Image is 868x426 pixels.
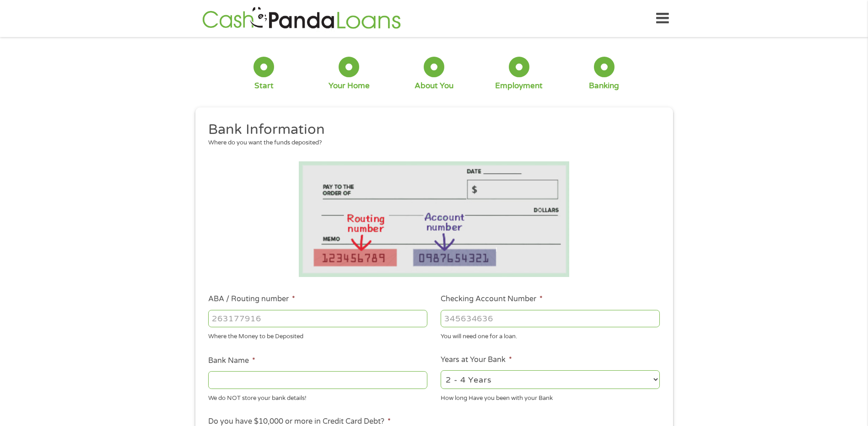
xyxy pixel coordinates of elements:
[441,310,660,327] input: 345634636
[299,161,570,277] img: Routing number location
[208,329,427,341] div: Where the Money to be Deposited
[254,81,274,91] div: Start
[441,390,660,403] div: How long Have you been with your Bank
[495,81,543,91] div: Employment
[208,138,653,148] div: Where do you want the funds deposited?
[415,81,453,91] div: About You
[441,294,543,304] label: Checking Account Number
[589,81,619,91] div: Banking
[208,121,653,139] h2: Bank Information
[441,355,512,365] label: Years at Your Bank
[208,310,427,327] input: 263177916
[441,329,660,341] div: You will need one for a loan.
[208,294,295,304] label: ABA / Routing number
[199,5,404,32] img: GetLoanNow Logo
[329,81,370,91] div: Your Home
[208,356,255,366] label: Bank Name
[208,390,427,403] div: We do NOT store your bank details!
